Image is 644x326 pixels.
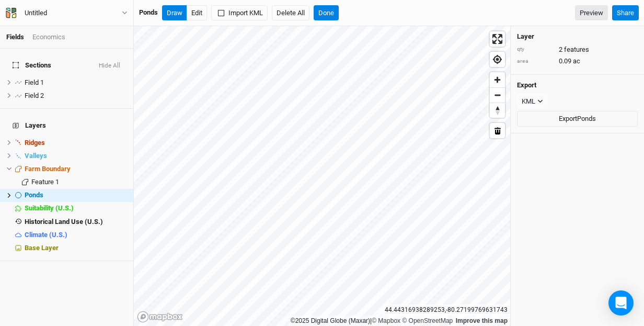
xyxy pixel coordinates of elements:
[490,87,505,103] button: Zoom out
[25,78,44,86] span: Field 1
[162,5,187,21] button: Draw
[25,231,67,239] span: Climate (U.S.)
[25,8,47,18] div: Untitled
[25,139,45,147] span: Ridges
[25,218,103,226] span: Historical Land Use (U.S.)
[517,45,638,54] div: 2
[187,5,207,21] button: Edit
[25,204,74,212] span: Suitability (U.S.)
[456,317,508,324] a: Improve this map
[490,103,505,118] span: Reset bearing to north
[6,115,127,136] h4: Layers
[575,5,608,21] a: Preview
[25,92,44,99] span: Field 2
[517,58,554,65] div: area
[25,152,47,160] span: Valleys
[272,5,309,21] button: Delete All
[402,317,453,324] a: OpenStreetMap
[517,46,554,53] div: qty
[517,81,638,89] h4: Export
[517,32,638,41] h4: Layer
[490,123,505,138] button: Delete
[6,33,24,41] a: Fields
[517,111,638,127] button: ExportPonds
[25,139,127,147] div: Ridges
[517,57,638,66] div: 0.09
[612,5,639,21] button: Share
[134,26,510,326] canvas: Map
[5,7,128,19] button: Untitled
[13,61,51,70] span: Sections
[490,72,505,87] button: Zoom in
[517,94,548,109] button: KML
[211,5,268,21] button: Import KML
[573,57,580,66] span: ac
[522,96,535,107] div: KML
[137,311,183,323] a: Mapbox logo
[25,152,127,160] div: Valleys
[25,218,127,226] div: Historical Land Use (U.S.)
[490,52,505,67] button: Find my location
[490,31,505,47] button: Enter fullscreen
[564,45,589,54] span: features
[25,165,71,173] span: Farm Boundary
[25,191,43,199] span: Ponds
[490,103,505,118] button: Reset bearing to north
[608,290,634,316] div: Open Intercom Messenger
[32,32,65,42] div: Economics
[25,231,127,239] div: Climate (U.S.)
[25,191,127,199] div: Ponds
[25,204,127,212] div: Suitability (U.S.)
[31,178,127,186] div: Feature 1
[139,8,158,17] div: Ponds
[490,88,505,103] span: Zoom out
[314,5,339,21] button: Done
[25,92,127,100] div: Field 2
[382,305,510,316] div: 44.44316938289253 , -80.27199769631743
[25,244,127,252] div: Base Layer
[291,316,508,326] div: |
[31,178,59,186] span: Feature 1
[25,244,59,252] span: Base Layer
[291,317,370,324] a: ©2025 Digital Globe (Maxar)
[98,62,121,70] button: Hide All
[372,317,400,324] a: Mapbox
[25,165,127,173] div: Farm Boundary
[25,78,127,87] div: Field 1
